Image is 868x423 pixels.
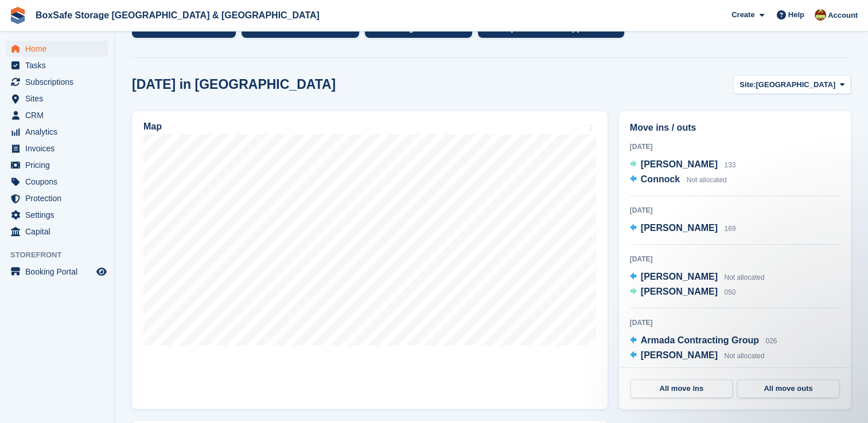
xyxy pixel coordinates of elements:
img: Kim [815,9,826,21]
span: Create [731,9,754,21]
h2: Move ins / outs [630,121,840,135]
button: Site: [GEOGRAPHIC_DATA] [733,75,851,94]
a: menu [6,41,108,57]
span: [GEOGRAPHIC_DATA] [756,79,835,91]
span: Analytics [25,124,94,140]
a: menu [6,157,108,173]
h2: [DATE] in [GEOGRAPHIC_DATA] [132,77,336,92]
a: menu [6,91,108,107]
span: Not allocated [687,176,727,184]
span: Not allocated [724,273,764,281]
a: BoxSafe Storage [GEOGRAPHIC_DATA] & [GEOGRAPHIC_DATA] [31,6,324,25]
a: menu [6,140,108,156]
a: menu [6,57,108,73]
a: menu [6,124,108,140]
span: [PERSON_NAME] [641,287,718,296]
span: Storefront [10,249,114,261]
a: [PERSON_NAME] 169 [630,221,736,236]
span: 133 [724,161,735,169]
a: 1 move out to deallocate [242,18,365,44]
div: [DATE] [630,254,840,264]
span: CRM [25,107,94,123]
span: Invoices [25,140,94,156]
span: Help [788,9,804,21]
a: menu [6,207,108,223]
a: All move outs [737,379,839,398]
span: Capital [25,224,94,240]
a: menu [6,74,108,90]
span: Settings [25,207,94,223]
a: [PERSON_NAME] Not allocated [630,348,765,363]
span: 050 [724,288,735,296]
span: [PERSON_NAME] [641,223,718,233]
a: menu [6,107,108,123]
a: All move ins [630,379,733,398]
span: [PERSON_NAME] [641,272,718,281]
span: 026 [765,337,777,345]
span: Armada Contracting Group [641,335,759,345]
a: 77 price increase opportunities [478,18,630,44]
span: Sites [25,91,94,107]
a: menu [6,174,108,190]
a: menu [6,190,108,206]
span: Tasks [25,57,94,73]
a: [PERSON_NAME] 050 [630,285,736,300]
span: Pricing [25,157,94,173]
a: [PERSON_NAME] Not allocated [630,270,765,285]
span: 169 [724,225,735,233]
span: Booking Portal [25,264,94,280]
a: [PERSON_NAME] 133 [630,158,736,173]
h2: Map [143,122,162,132]
img: stora-icon-8386f47178a22dfd0bd8f6a31ec36ba5ce8667c1dd55bd0f319d3a0aa187defe.svg [9,7,26,24]
span: [PERSON_NAME] [641,350,718,360]
a: Map [132,111,608,409]
div: [DATE] [630,205,840,216]
span: Subscriptions [25,74,94,90]
div: [DATE] [630,318,840,328]
a: 1 move in to allocate [132,18,242,44]
a: 4 unsigned contracts [365,18,478,44]
span: Connock [641,174,680,184]
a: menu [6,264,108,280]
span: Protection [25,190,94,206]
a: Preview store [95,265,108,279]
span: Not allocated [724,352,764,360]
div: [DATE] [630,142,840,152]
a: menu [6,224,108,240]
span: Site: [739,79,756,91]
a: Armada Contracting Group 026 [630,334,777,348]
span: Account [828,10,858,21]
span: [PERSON_NAME] [641,159,718,169]
span: Home [25,41,94,57]
a: Connock Not allocated [630,173,727,187]
span: Coupons [25,174,94,190]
